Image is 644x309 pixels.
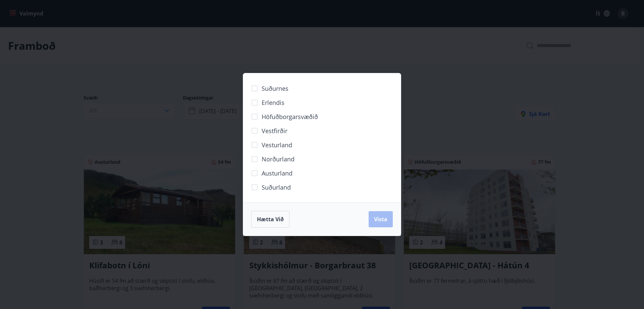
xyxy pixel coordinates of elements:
span: Vesturland [262,141,292,149]
span: Vestfirðir [262,126,287,135]
span: Austurland [262,169,292,178]
span: Suðurnes [262,84,288,93]
span: Höfuðborgarsvæðið [262,112,318,121]
span: Norðurland [262,155,294,163]
span: Suðurland [262,183,291,192]
span: Hætta við [257,216,284,223]
span: Erlendis [262,98,284,107]
button: Hætta við [251,211,289,228]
